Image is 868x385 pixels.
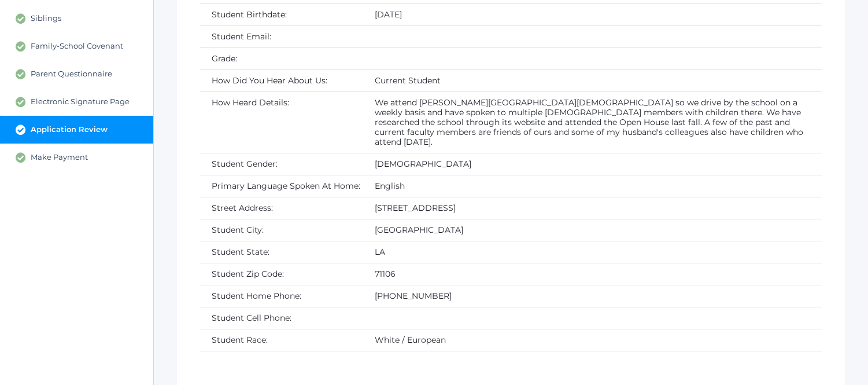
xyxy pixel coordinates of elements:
span: Make Payment [31,152,88,163]
span: Application Review [31,124,108,135]
td: Student Zip Code: [200,263,363,285]
td: [DATE] [363,3,822,25]
td: Primary Language Spoken At Home: [200,175,363,197]
span: Family-School Covenant [31,41,123,52]
td: 71106 [363,263,822,285]
td: Student Email: [200,25,363,47]
td: [PHONE_NUMBER] [363,285,822,307]
td: How Heard Details: [200,91,363,153]
td: Student Birthdate: [200,3,363,25]
td: Student State: [200,241,363,263]
span: Electronic Signature Page [31,97,130,107]
td: Student Race: [200,329,363,351]
td: We attend [PERSON_NAME][GEOGRAPHIC_DATA][DEMOGRAPHIC_DATA] so we drive by the school on a weekly ... [363,91,822,153]
td: How Did You Hear About Us: [200,69,363,91]
td: Student Gender: [200,153,363,175]
td: [GEOGRAPHIC_DATA] [363,219,822,241]
td: White / European [363,329,822,351]
td: Student Home Phone: [200,285,363,307]
td: LA [363,241,822,263]
td: [DEMOGRAPHIC_DATA] [363,153,822,175]
td: Street Address: [200,197,363,219]
td: Student Cell Phone: [200,307,363,329]
td: Grade: [200,47,363,69]
td: [STREET_ADDRESS] [363,197,822,219]
span: Parent Questionnaire [31,69,112,79]
td: Current Student [363,69,822,91]
span: Siblings [31,13,61,24]
td: English [363,175,822,197]
td: Student City: [200,219,363,241]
